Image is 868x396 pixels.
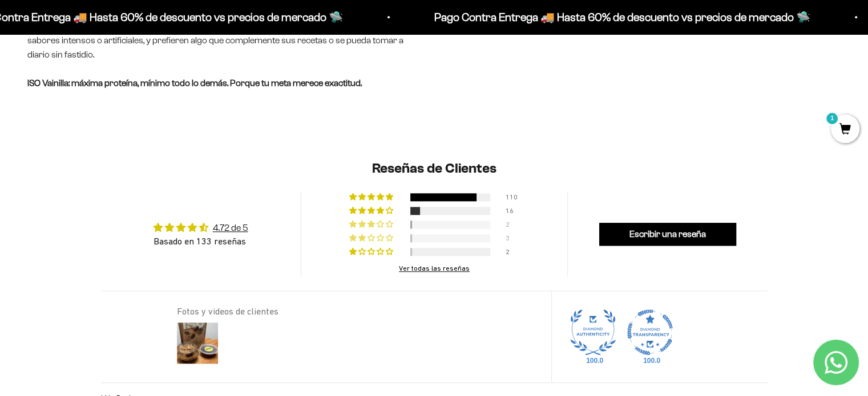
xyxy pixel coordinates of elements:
div: 2 [506,221,519,228]
div: 12% (16) reviews with 4 star rating [349,207,395,215]
div: 3 [506,234,519,242]
img: Judge.me Diamond Authentic Shop medal [570,309,616,355]
div: 2 [506,248,519,256]
p: La ISO Vainilla es cremosa pero ligera. Tiene ese perfil ideal para quienes se cansan rápido de s... [27,18,414,62]
div: Average rating is 4.72 stars [154,221,248,234]
a: 1 [831,124,859,136]
div: 2% (2) reviews with 3 star rating [349,221,395,228]
div: Diamond Authentic Shop. 100% of published reviews are verified reviews [570,309,616,358]
img: Judge.me Diamond Transparent Shop medal [627,309,673,355]
div: 100.0 [584,356,602,365]
div: Basado en 133 reseñas [154,235,248,247]
mark: 1 [825,112,839,125]
div: 2% (2) reviews with 1 star rating [349,248,395,256]
h2: Reseñas de Clientes [101,159,768,178]
div: 16 [506,207,519,215]
div: Fotos y videos de clientes [177,305,538,317]
div: 100.0 [641,356,659,365]
div: Diamond Transparent Shop. Published 100% of verified reviews received in total [627,309,673,358]
strong: ISO Vainilla: máxima proteína, mínimo todo lo demás. Porque tu meta merece exactitud. [27,78,362,88]
div: 83% (110) reviews with 5 star rating [349,193,395,201]
div: Ver todas las reseñas [399,263,470,271]
a: Judge.me Diamond Authentic Shop medal 100.0 [570,309,616,355]
a: Judge.me Diamond Transparent Shop medal 100.0 [627,309,673,355]
img: User picture [175,320,220,366]
p: Pago Contra Entrega 🚚 Hasta 60% de descuento vs precios de mercado 🛸 [433,8,809,26]
a: 4.72 de 5 [213,223,248,232]
div: 2% (3) reviews with 2 star rating [349,234,395,242]
a: Escribir una reseña [599,223,736,246]
div: 110 [506,193,519,201]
